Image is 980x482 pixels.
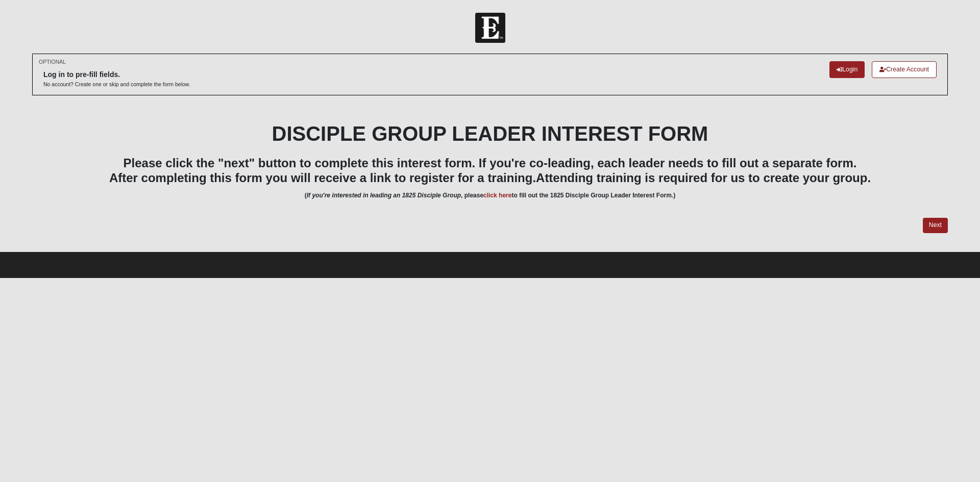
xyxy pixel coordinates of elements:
[923,218,948,233] a: Next
[483,192,511,199] a: click here
[39,58,66,66] small: OPTIONAL
[272,122,708,145] b: DISCIPLE GROUP LEADER INTEREST FORM
[43,70,190,79] h6: Log in to pre-fill fields.
[32,156,948,186] h3: Please click the "next" button to complete this interest form. If you're co-leading, each leader ...
[536,171,871,185] span: Attending training is required for us to create your group.
[43,81,190,88] p: No account? Create one or skip and complete the form below.
[307,192,461,199] i: If you're interested in leading an 1825 Disciple Group
[829,61,865,78] a: Login
[872,61,937,78] a: Create Account
[475,13,505,43] img: Church of Eleven22 Logo
[32,192,948,199] h6: ( , please to fill out the 1825 Disciple Group Leader Interest Form.)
